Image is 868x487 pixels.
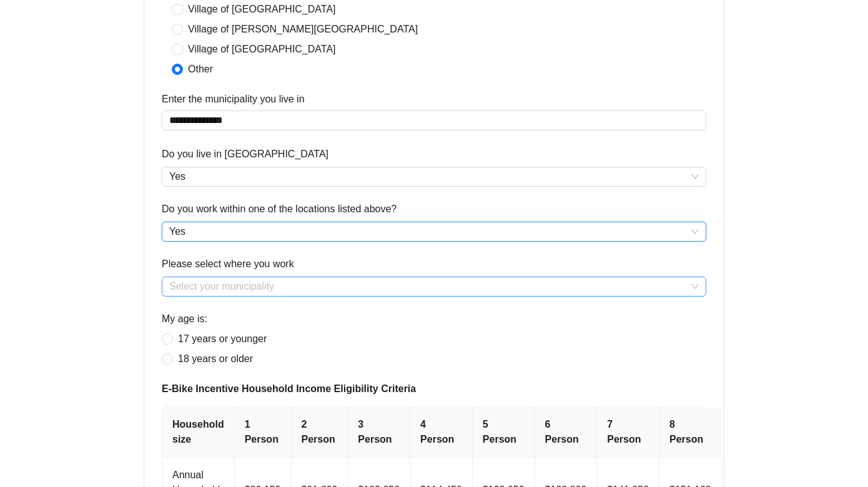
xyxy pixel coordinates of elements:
[183,42,341,57] span: Village of [GEOGRAPHIC_DATA]
[162,407,235,458] th: Household size
[235,407,292,458] th: 1 Person
[659,407,722,458] th: 8 Person
[183,22,423,37] span: Village of [PERSON_NAME][GEOGRAPHIC_DATA]
[473,407,535,458] th: 5 Person
[348,407,410,458] th: 3 Person
[535,407,598,458] th: 6 Person
[597,407,659,458] th: 7 Person
[162,312,207,327] label: My age is:
[162,111,706,130] input: Enter the municipality you live in
[183,62,218,77] span: Other
[162,381,706,396] span: E-Bike Incentive Household Income Eligibility Criteria
[162,202,397,217] label: Do you work within one of the locations listed above?
[173,352,258,366] span: 18 years or older
[173,332,272,347] span: 17 years or younger
[169,167,699,186] span: Yes
[162,147,328,162] label: Do you live in Westchester County
[183,2,341,17] span: Village of [GEOGRAPHIC_DATA]
[162,92,305,107] label: Enter the municipality you live in
[162,257,294,272] label: Please select where you work
[292,407,348,458] th: 2 Person
[169,222,699,241] span: Yes
[410,407,473,458] th: 4 Person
